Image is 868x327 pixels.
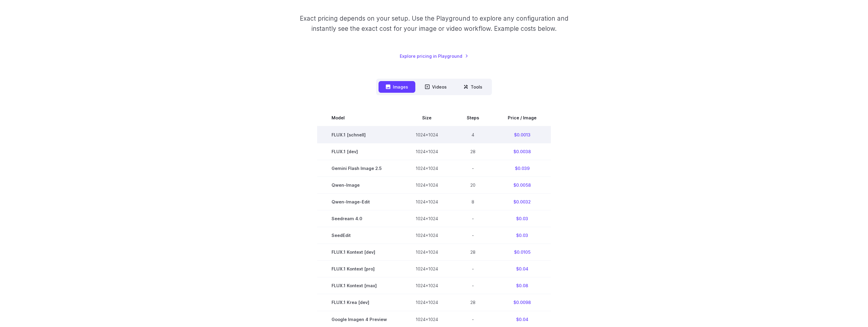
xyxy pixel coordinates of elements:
td: Qwen-Image [317,177,401,194]
td: $0.039 [493,160,551,177]
td: FLUX.1 [schnell] [317,126,401,143]
th: Size [401,109,452,126]
td: SeedEdit [317,227,401,244]
td: Qwen-Image-Edit [317,194,401,210]
td: FLUX.1 Kontext [pro] [317,261,401,277]
td: $0.03 [493,210,551,227]
td: $0.0058 [493,177,551,194]
td: FLUX.1 Kontext [max] [317,277,401,294]
td: 1024x1024 [401,244,452,261]
td: 1024x1024 [401,210,452,227]
td: 1024x1024 [401,126,452,143]
td: $0.0098 [493,294,551,311]
td: FLUX.1 Krea [dev] [317,294,401,311]
td: 1024x1024 [401,227,452,244]
td: 8 [452,194,493,210]
td: 28 [452,244,493,261]
td: $0.04 [493,261,551,277]
td: 1024x1024 [401,143,452,160]
td: $0.03 [493,227,551,244]
td: 1024x1024 [401,294,452,311]
td: - [452,210,493,227]
td: 1024x1024 [401,177,452,194]
td: 20 [452,177,493,194]
th: Price / Image [493,109,551,126]
td: 28 [452,143,493,160]
td: $0.0105 [493,244,551,261]
td: 1024x1024 [401,261,452,277]
td: 1024x1024 [401,194,452,210]
p: Exact pricing depends on your setup. Use the Playground to explore any configuration and instantl... [288,13,580,34]
td: FLUX.1 Kontext [dev] [317,244,401,261]
a: Explore pricing in Playground [400,53,468,60]
td: - [452,227,493,244]
button: Images [378,81,415,93]
td: 1024x1024 [401,277,452,294]
button: Videos [418,81,454,93]
th: Steps [452,109,493,126]
td: - [452,277,493,294]
td: FLUX.1 [dev] [317,143,401,160]
td: $0.0013 [493,126,551,143]
td: - [452,261,493,277]
td: - [452,160,493,177]
th: Model [317,109,401,126]
td: $0.0032 [493,194,551,210]
td: $0.0038 [493,143,551,160]
button: Tools [456,81,490,93]
td: 4 [452,126,493,143]
td: 28 [452,294,493,311]
td: $0.08 [493,277,551,294]
td: Seedream 4.0 [317,210,401,227]
td: 1024x1024 [401,160,452,177]
span: Gemini Flash Image 2.5 [332,165,387,172]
